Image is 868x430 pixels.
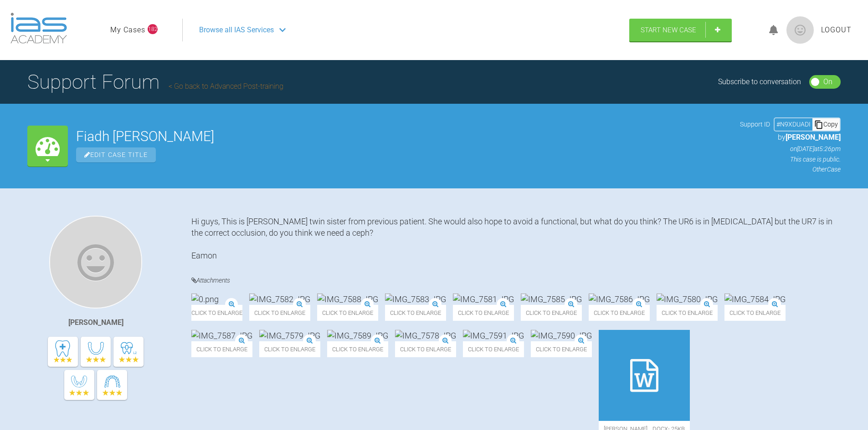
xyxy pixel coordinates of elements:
[821,24,852,36] a: Logout
[740,144,841,154] p: on [DATE] at 5:26pm
[812,118,840,130] div: Copy
[110,24,145,36] a: My Cases
[249,293,310,305] img: IMG_7582.JPG
[740,119,770,129] span: Support ID
[76,130,732,143] h2: Fiadh [PERSON_NAME]
[191,330,252,341] img: IMG_7587.JPG
[724,305,786,321] span: Click to enlarge
[531,341,592,357] span: Click to enlarge
[775,119,812,129] div: # N9XDUADI
[327,330,388,341] img: IMG_7589.JPG
[49,216,142,309] img: Eamon OReilly
[786,133,841,142] span: [PERSON_NAME]
[531,330,592,341] img: IMG_7590.JPG
[76,147,156,162] span: Edit Case Title
[395,341,456,357] span: Click to enlarge
[191,305,242,321] span: Click to enlarge
[259,341,320,357] span: Click to enlarge
[191,341,252,357] span: Click to enlarge
[395,330,456,341] img: IMG_7578.JPG
[249,305,310,321] span: Click to enlarge
[521,305,582,321] span: Click to enlarge
[589,293,650,305] img: IMG_7586.JPG
[317,305,378,321] span: Click to enlarge
[27,66,283,98] h1: Support Forum
[521,293,582,305] img: IMG_7585.JPG
[629,19,732,41] a: Start New Case
[259,330,320,341] img: IMG_7579.JPG
[463,341,524,357] span: Click to enlarge
[199,24,274,36] span: Browse all IAS Services
[169,82,283,91] a: Go back to Advanced Post-training
[641,26,696,34] span: Start New Case
[823,76,832,88] div: On
[453,293,514,305] img: IMG_7581.JPG
[191,293,219,305] img: 0.png
[463,330,524,341] img: IMG_7591.JPG
[148,24,158,34] span: 182
[385,293,446,305] img: IMG_7583.JPG
[10,13,67,44] img: logo-light.3e3ef733.png
[786,16,814,44] img: profile.png
[191,275,841,286] h4: Attachments
[191,216,841,262] div: Hi guys, This is [PERSON_NAME] twin sister from previous patient. She would also hope to avoid a ...
[724,293,786,305] img: IMG_7584.JPG
[317,293,378,305] img: IMG_7588.JPG
[740,154,841,164] p: This case is public.
[740,132,841,143] p: by
[718,76,801,88] div: Subscribe to conversation
[589,305,650,321] span: Click to enlarge
[740,164,841,174] p: Other Case
[327,341,388,357] span: Click to enlarge
[68,317,123,329] div: [PERSON_NAME]
[453,305,514,321] span: Click to enlarge
[657,293,718,305] img: IMG_7580.JPG
[385,305,446,321] span: Click to enlarge
[657,305,718,321] span: Click to enlarge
